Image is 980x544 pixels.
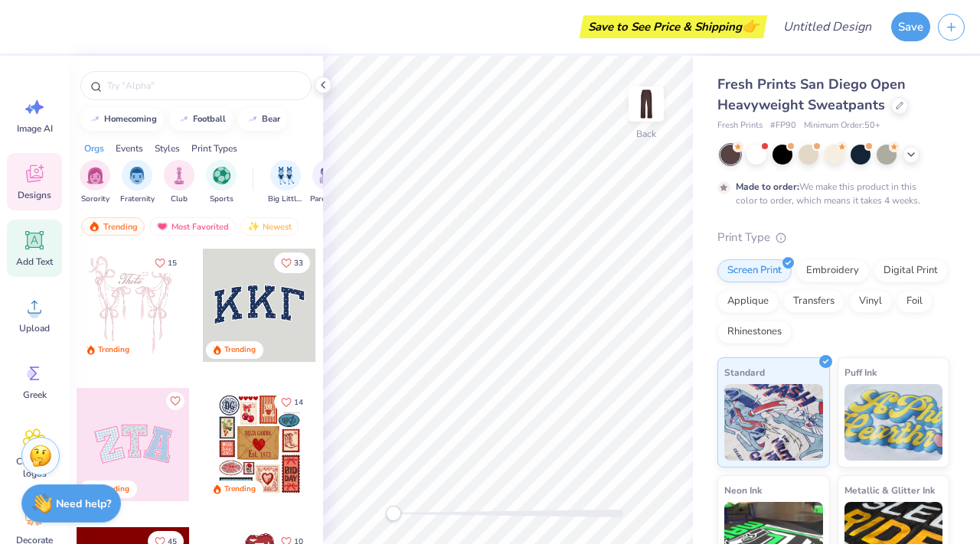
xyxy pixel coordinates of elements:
[213,167,230,184] img: Sports Image
[171,167,188,184] img: Club Image
[783,290,844,313] div: Transfers
[844,384,943,461] img: Puff Ink
[178,115,190,124] img: trend_line.gif
[56,497,111,511] strong: Need help?
[89,115,101,124] img: trend_line.gif
[310,160,345,205] button: filter button
[16,256,53,268] span: Add Text
[210,194,234,205] span: Sports
[736,181,799,193] strong: Made to order:
[116,142,143,155] div: Events
[247,221,260,232] img: newest.gif
[120,194,155,205] span: Fraternity
[206,160,237,205] div: filter for Sports
[742,17,759,35] span: 👉
[717,321,792,344] div: Rhinestones
[156,221,168,232] img: most_fav.gif
[19,322,50,334] span: Upload
[310,160,345,205] div: filter for Parent's Weekend
[104,115,157,123] div: homecoming
[771,11,884,42] input: Untitled Design
[262,115,280,123] div: bear
[268,194,303,205] span: Big Little Reveal
[277,167,294,184] img: Big Little Reveal Image
[294,399,303,406] span: 14
[724,384,823,461] img: Standard
[724,482,762,498] span: Neon Ink
[583,15,763,38] div: Save to See Price & Shipping
[155,142,180,155] div: Styles
[120,160,155,205] div: filter for Fraternity
[294,259,303,267] span: 33
[874,259,948,282] div: Digital Print
[844,364,877,380] span: Puff Ink
[717,119,763,132] span: Fresh Prints
[310,194,345,205] span: Parent's Weekend
[247,115,259,124] img: trend_line.gif
[98,484,129,495] div: Trending
[891,12,930,41] button: Save
[224,344,256,356] div: Trending
[386,506,401,521] div: Accessibility label
[238,108,287,131] button: bear
[319,167,337,184] img: Parent's Weekend Image
[164,160,194,205] button: filter button
[169,108,233,131] button: football
[796,259,869,282] div: Embroidery
[274,392,310,412] button: Like
[17,122,53,135] span: Image AI
[106,78,302,93] input: Try "Alpha"
[81,194,109,205] span: Sorority
[18,189,51,201] span: Designs
[717,75,906,114] span: Fresh Prints San Diego Open Heavyweight Sweatpants
[164,160,194,205] div: filter for Club
[736,180,924,207] div: We make this product in this color to order, which means it takes 4 weeks.
[129,167,145,184] img: Fraternity Image
[849,290,892,313] div: Vinyl
[191,142,237,155] div: Print Types
[98,344,129,356] div: Trending
[804,119,880,132] span: Minimum Order: 50 +
[770,119,796,132] span: # FP90
[717,229,949,246] div: Print Type
[268,160,303,205] button: filter button
[224,484,256,495] div: Trending
[193,115,226,123] div: football
[9,455,60,480] span: Clipart & logos
[23,389,47,401] span: Greek
[268,160,303,205] div: filter for Big Little Reveal
[724,364,765,380] span: Standard
[206,160,237,205] button: filter button
[84,142,104,155] div: Orgs
[240,217,299,236] div: Newest
[80,160,110,205] div: filter for Sorority
[171,194,188,205] span: Club
[636,127,656,141] div: Back
[120,160,155,205] button: filter button
[148,252,184,273] button: Like
[87,167,104,184] img: Sorority Image
[80,160,110,205] button: filter button
[844,482,935,498] span: Metallic & Glitter Ink
[149,217,236,236] div: Most Favorited
[274,252,310,273] button: Like
[717,259,792,282] div: Screen Print
[166,392,185,410] button: Like
[717,290,779,313] div: Applique
[631,89,661,119] img: Back
[81,217,145,236] div: Trending
[897,290,933,313] div: Foil
[168,259,177,267] span: 15
[80,108,164,131] button: homecoming
[88,221,100,232] img: trending.gif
